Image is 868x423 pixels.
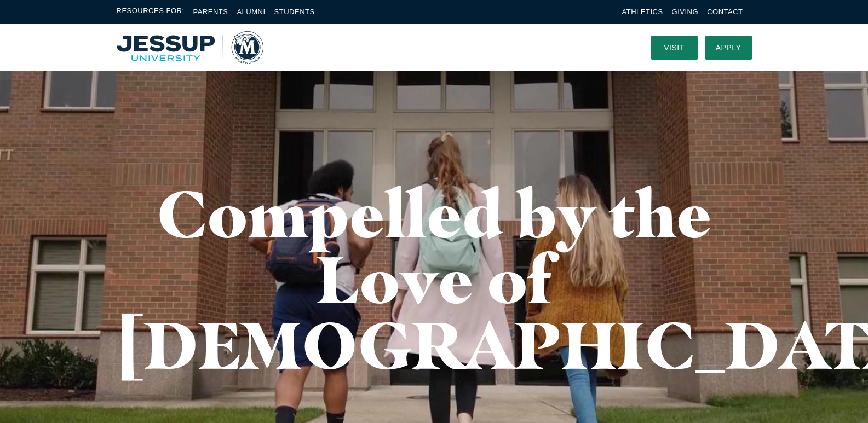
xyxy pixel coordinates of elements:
[117,31,263,64] img: Multnomah University Logo
[237,8,265,16] a: Alumni
[651,36,698,60] a: Visit
[117,5,185,18] span: Resources For:
[705,36,752,60] a: Apply
[274,8,315,16] a: Students
[117,31,263,64] a: Home
[707,8,743,16] a: Contact
[117,181,752,378] h1: Compelled by the Love of [DEMOGRAPHIC_DATA]
[193,8,228,16] a: Parents
[672,8,699,16] a: Giving
[622,8,663,16] a: Athletics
